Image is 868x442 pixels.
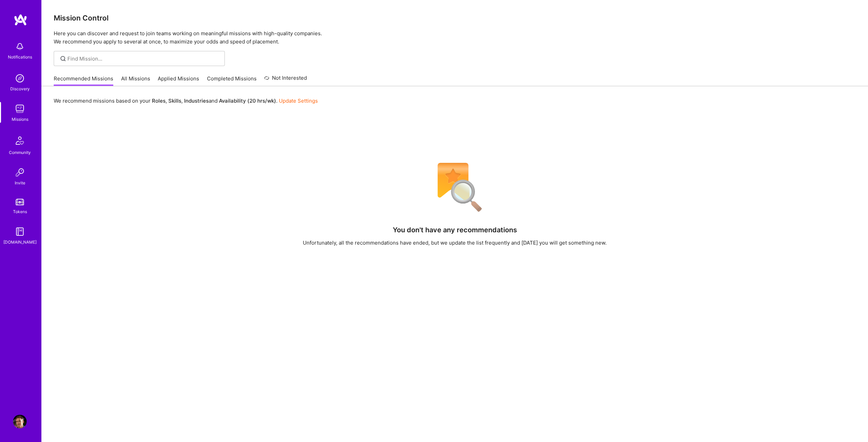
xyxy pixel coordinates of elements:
[13,208,27,215] div: Tokens
[54,14,856,22] h3: Mission Control
[12,132,28,149] img: Community
[426,158,484,217] img: No Results
[59,55,67,63] i: icon SearchGrey
[168,97,181,104] b: Skills
[158,75,199,86] a: Applied Missions
[13,225,27,238] img: guide book
[54,29,856,46] p: Here you can discover and request to join teams working on meaningful missions with high-quality ...
[13,102,27,116] img: teamwork
[8,53,32,61] div: Notifications
[10,85,30,92] div: Discovery
[14,14,27,26] img: logo
[393,226,517,234] h4: You don't have any recommendations
[13,71,27,85] img: discovery
[9,149,31,156] div: Community
[54,97,318,104] p: We recommend missions based on your , , and .
[54,75,113,86] a: Recommended Missions
[16,199,24,205] img: tokens
[303,239,607,246] div: Unfortunately, all the recommendations have ended, but we update the list frequently and [DATE] y...
[15,179,25,186] div: Invite
[152,97,166,104] b: Roles
[219,97,276,104] b: Availability (20 hrs/wk)
[13,415,27,428] img: User Avatar
[13,166,27,179] img: Invite
[264,74,307,86] a: Not Interested
[12,116,28,123] div: Missions
[13,40,27,53] img: bell
[184,97,209,104] b: Industries
[121,75,150,86] a: All Missions
[67,55,220,62] input: Find Mission...
[207,75,257,86] a: Completed Missions
[279,97,318,104] a: Update Settings
[3,238,37,246] div: [DOMAIN_NAME]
